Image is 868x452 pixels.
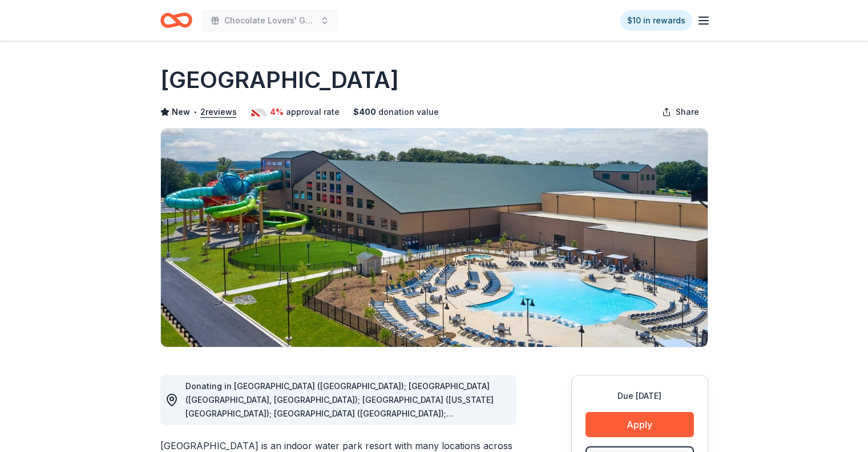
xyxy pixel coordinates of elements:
span: approval rate [286,105,340,119]
a: $10 in rewards [620,10,692,31]
span: 4% [270,105,284,119]
button: Chocolate Lovers' Gala [201,9,338,32]
span: • [193,107,197,117]
div: Due [DATE] [586,389,694,403]
img: Image for Great Wolf Lodge [161,129,708,347]
a: Home [160,7,192,34]
button: Apply [586,412,694,437]
h1: [GEOGRAPHIC_DATA] [160,64,399,96]
span: New [172,105,190,119]
button: 2reviews [200,105,237,119]
span: donation value [378,105,439,119]
span: Share [676,105,699,119]
button: Share [653,101,708,123]
span: $ 400 [353,105,376,119]
span: Chocolate Lovers' Gala [224,14,316,27]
